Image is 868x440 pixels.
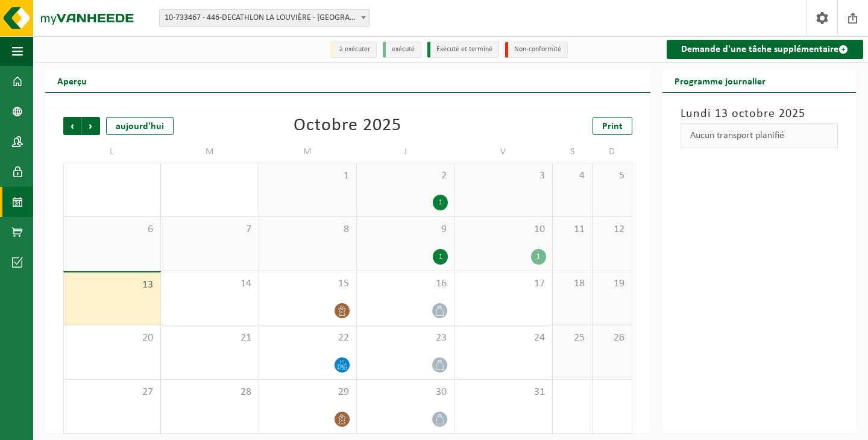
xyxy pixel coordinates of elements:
[454,141,552,163] td: V
[593,141,632,163] td: D
[265,332,350,345] span: 22
[167,277,252,291] span: 14
[461,277,546,291] span: 17
[599,332,626,345] span: 26
[70,332,154,345] span: 20
[70,386,154,399] span: 27
[159,9,370,27] span: 10-733467 - 446-DECATHLON LA LOUVIÈRE - LA LOUVIÈRE
[167,223,252,236] span: 7
[330,42,377,58] li: à exécuter
[427,42,499,58] li: Exécuté et terminé
[265,277,350,291] span: 15
[681,105,838,123] h3: Lundi 13 octobre 2025
[265,223,350,236] span: 8
[45,69,99,92] h2: Aperçu
[167,332,252,345] span: 21
[505,42,568,58] li: Non-conformité
[63,141,161,163] td: L
[433,195,448,210] div: 1
[265,169,350,183] span: 1
[662,69,778,92] h2: Programme journalier
[531,249,546,265] div: 1
[599,169,626,183] span: 5
[461,169,546,183] span: 3
[433,249,448,265] div: 1
[363,332,448,345] span: 23
[70,278,154,292] span: 13
[265,386,350,399] span: 29
[599,277,626,291] span: 19
[167,386,252,399] span: 28
[461,386,546,399] span: 31
[363,277,448,291] span: 16
[63,117,81,135] span: Précédent
[6,413,201,440] iframe: chat widget
[559,223,586,236] span: 11
[70,223,154,236] span: 6
[82,117,100,135] span: Suivant
[553,141,593,163] td: S
[363,169,448,183] span: 2
[602,122,623,131] span: Print
[383,42,421,58] li: exécuté
[357,141,454,163] td: J
[363,223,448,236] span: 9
[559,332,586,345] span: 25
[593,117,632,135] a: Print
[461,332,546,345] span: 24
[559,169,586,183] span: 4
[160,10,370,27] span: 10-733467 - 446-DECATHLON LA LOUVIÈRE - LA LOUVIÈRE
[363,386,448,399] span: 30
[667,40,863,59] a: Demande d'une tâche supplémentaire
[294,117,401,135] div: Octobre 2025
[161,141,259,163] td: M
[681,123,838,148] div: Aucun transport planifié
[559,277,586,291] span: 18
[259,141,357,163] td: M
[461,223,546,236] span: 10
[599,223,626,236] span: 12
[106,117,174,135] div: aujourd'hui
